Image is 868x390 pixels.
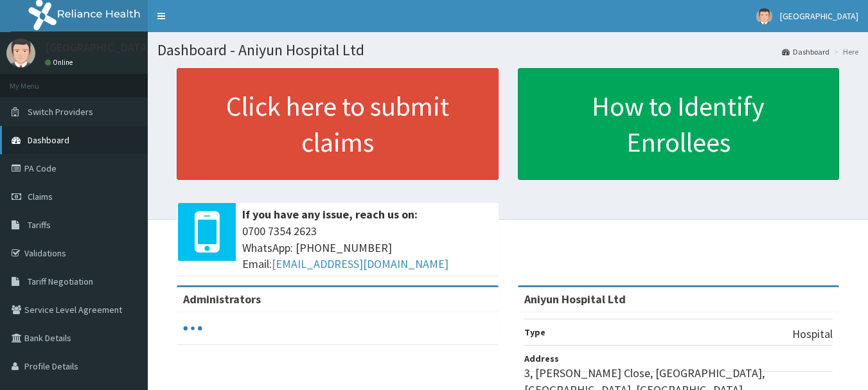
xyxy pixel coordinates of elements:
a: How to Identify Enrollees [518,68,840,180]
span: 0700 7354 2623 WhatsApp: [PHONE_NUMBER] Email: [242,223,492,272]
span: Tariffs [28,219,51,231]
p: [GEOGRAPHIC_DATA] [45,42,151,53]
b: Type [524,326,545,338]
b: Administrators [183,292,261,306]
a: Click here to submit claims [177,68,499,180]
b: If you have any issue, reach us on: [242,207,418,222]
p: Hospital [792,326,833,342]
span: Tariff Negotiation [28,276,93,287]
span: [GEOGRAPHIC_DATA] [780,10,858,22]
a: [EMAIL_ADDRESS][DOMAIN_NAME] [272,256,448,271]
span: Switch Providers [28,106,93,118]
li: Here [831,46,858,57]
img: User Image [756,8,772,24]
img: User Image [6,39,35,67]
h1: Dashboard - Aniyun Hospital Ltd [157,42,858,58]
a: Dashboard [782,46,829,57]
span: Claims [28,191,53,202]
b: Address [524,353,559,364]
span: Dashboard [28,134,69,146]
a: Online [45,58,76,67]
svg: audio-loading [183,319,202,338]
strong: Aniyun Hospital Ltd [524,292,626,306]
